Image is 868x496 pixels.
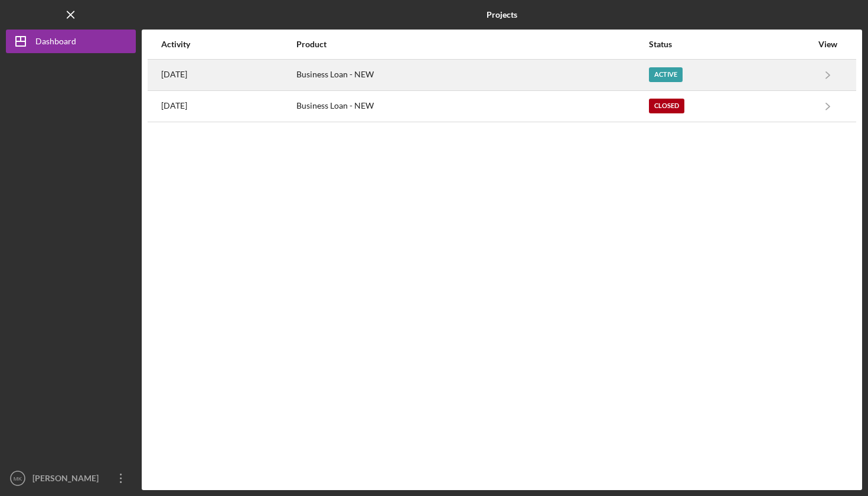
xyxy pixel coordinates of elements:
[649,99,684,113] div: Closed
[6,30,136,53] button: Dashboard
[649,40,812,49] div: Status
[487,10,517,19] b: Projects
[30,466,106,493] div: [PERSON_NAME]
[161,70,187,79] time: 2025-09-23 17:58
[813,40,843,49] div: View
[296,92,648,121] div: Business Loan - NEW
[14,475,22,482] text: MK
[649,67,683,82] div: Active
[296,40,648,49] div: Product
[161,101,187,110] time: 2025-02-19 17:53
[296,60,648,90] div: Business Loan - NEW
[161,40,295,49] div: Activity
[35,30,76,56] div: Dashboard
[6,466,136,490] button: MK[PERSON_NAME]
